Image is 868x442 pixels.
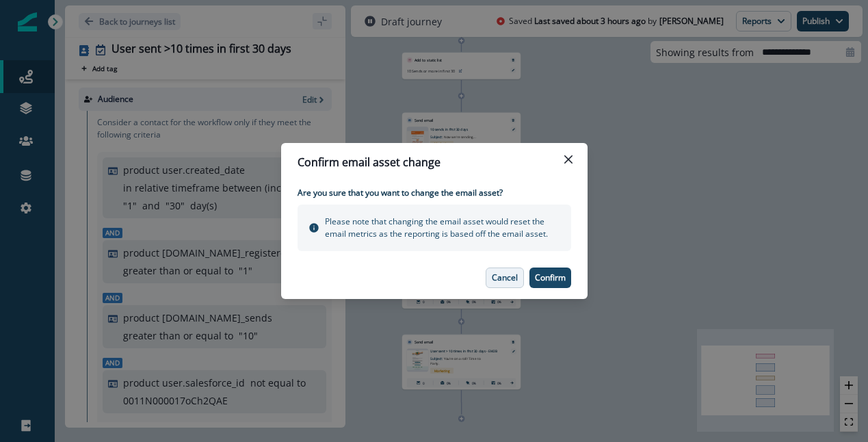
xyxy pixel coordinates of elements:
[486,268,524,288] button: Cancel
[325,216,560,240] p: Please note that changing the email asset would reset the email metrics as the reporting is based...
[298,187,571,199] p: Are you sure that you want to change the email asset?
[535,273,566,283] p: Confirm
[557,148,579,170] button: Close
[529,268,571,288] button: Confirm
[298,154,440,170] p: Confirm email asset change
[492,273,518,283] p: Cancel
